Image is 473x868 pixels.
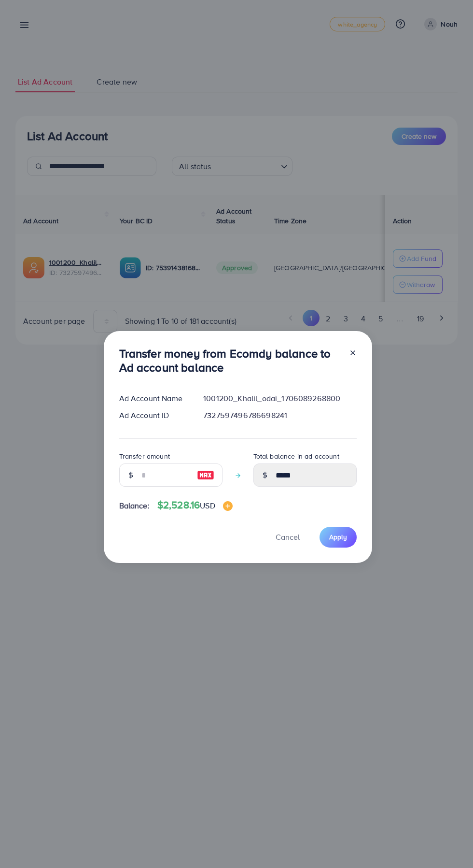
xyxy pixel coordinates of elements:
span: USD [200,500,215,511]
label: Total balance in ad account [253,451,339,461]
button: Apply [320,527,357,548]
label: Transfer amount [119,451,170,461]
img: image [197,469,214,481]
div: Ad Account Name [111,393,196,404]
span: Apply [329,532,347,542]
div: 7327597496786698241 [195,410,364,421]
h3: Transfer money from Ecomdy balance to Ad account balance [119,347,341,375]
img: image [223,501,233,511]
div: 1001200_Khalil_odai_1706089268800 [195,393,364,404]
h4: $2,528.16 [157,499,233,511]
div: Ad Account ID [111,410,196,421]
span: Cancel [276,532,300,542]
span: Balance: [119,500,150,511]
button: Cancel [264,527,312,548]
